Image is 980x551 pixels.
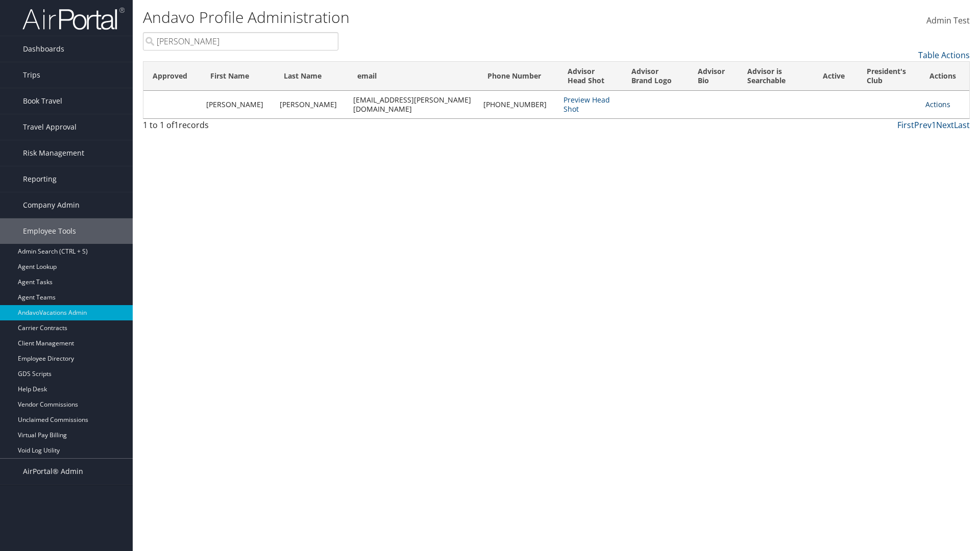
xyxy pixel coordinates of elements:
span: 1 [174,119,179,131]
span: Admin Test [926,15,970,26]
a: Last [954,119,970,131]
th: Advisor Brand Logo: activate to sort column ascending [622,62,689,91]
a: Admin Test [926,5,970,37]
span: Dashboards [23,36,64,62]
th: First Name: activate to sort column ascending [201,62,275,91]
a: First [897,119,914,131]
a: Prev [914,119,932,131]
span: Risk Management [23,140,84,166]
a: 1 [932,119,936,131]
span: Book Travel [23,88,62,114]
td: [PERSON_NAME] [201,91,275,118]
th: Advisor Head Shot: activate to sort column ascending [558,62,622,91]
input: Search [143,32,338,51]
th: Phone Number: activate to sort column ascending [478,62,558,91]
th: Advisor Bio: activate to sort column ascending [689,62,738,91]
span: Employee Tools [23,218,76,244]
th: Actions [920,62,969,91]
h1: Andavo Profile Administration [143,7,694,28]
a: Actions [925,99,950,109]
th: Approved: activate to sort column ascending [143,62,201,91]
span: AirPortal® Admin [23,459,83,484]
th: email: activate to sort column ascending [348,62,478,91]
th: Active: activate to sort column ascending [814,62,857,91]
td: [EMAIL_ADDRESS][PERSON_NAME][DOMAIN_NAME] [348,91,478,118]
a: Table Actions [918,49,970,61]
th: President's Club: activate to sort column ascending [857,62,920,91]
img: airportal-logo.png [22,7,125,31]
span: Company Admin [23,192,80,218]
td: [PHONE_NUMBER] [478,91,558,118]
th: Advisor is Searchable: activate to sort column ascending [738,62,813,91]
th: Last Name: activate to sort column ascending [275,62,348,91]
div: 1 to 1 of records [143,119,338,136]
span: Trips [23,62,40,88]
span: Travel Approval [23,114,77,140]
span: Reporting [23,166,57,192]
a: Preview Head Shot [563,95,610,114]
a: Next [936,119,954,131]
td: [PERSON_NAME] [275,91,348,118]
